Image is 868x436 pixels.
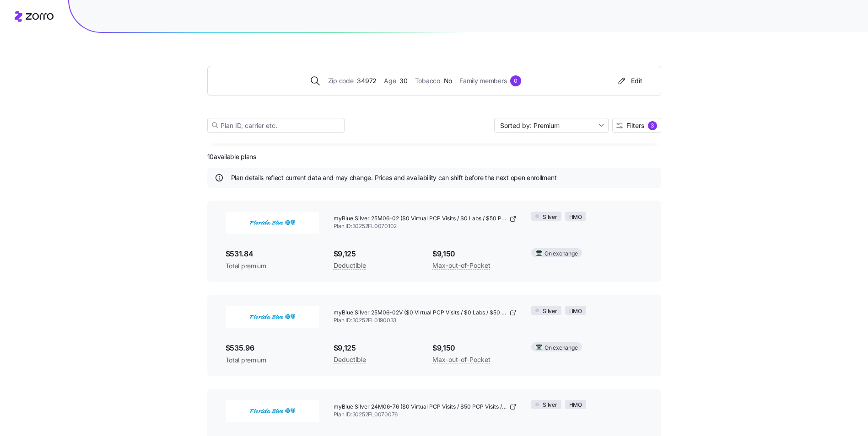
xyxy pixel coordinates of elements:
span: Plan ID: 30252FL0070076 [334,411,517,419]
span: HMO [569,213,582,222]
div: 3 [648,121,657,130]
span: Plan ID: 30252FL0070102 [334,223,517,230]
div: 0 [510,75,521,86]
span: 10 available plans [207,152,256,161]
span: myBlue Silver 25M06-02 ($0 Virtual PCP Visits / $0 Labs / $50 PCP Visits / Rewards) [334,215,508,223]
input: Plan ID, carrier etc. [207,118,345,133]
img: Florida Blue [226,400,319,422]
button: Edit [613,74,646,88]
input: Sort by [494,118,609,133]
span: 34972 [357,76,377,86]
span: On exchange [545,344,577,352]
span: No [444,76,452,86]
span: myBlue Silver 25M06-02V ($0 Virtual PCP Visits / $0 Labs / $50 PCP Visits / Adult Vision / Rewards) [334,309,508,317]
span: 30 [399,76,407,86]
span: Max-out-of-Pocket [432,260,491,271]
span: $9,150 [432,248,517,260]
span: Total premium [226,261,319,271]
span: $9,125 [334,342,418,354]
span: Zip code [328,76,354,86]
span: HMO [569,307,582,316]
span: Total premium [226,356,319,365]
span: Silver [543,213,557,222]
span: $531.84 [226,248,319,260]
span: Age [384,76,396,86]
span: Family members [459,76,507,86]
span: HMO [569,401,582,409]
img: Florida Blue [226,306,319,328]
button: Filters3 [612,118,661,133]
span: Deductible [334,260,366,271]
span: $535.96 [226,342,319,354]
span: $9,150 [432,342,517,354]
span: Tobacco [415,76,440,86]
span: Plan ID: 30252FL0190033 [334,317,517,324]
img: Florida Blue [226,212,319,234]
span: Silver [543,401,557,409]
span: myBlue Silver 24M06-76 ($0 Virtual PCP Visits / $50 PCP Visits / $10 Labs / Rewards) [334,403,508,411]
span: Silver [543,307,557,316]
span: Filters [626,122,644,129]
span: Max-out-of-Pocket [432,354,491,365]
span: Plan details reflect current data and may change. Prices and availability can shift before the ne... [231,173,557,182]
div: Edit [616,76,642,85]
span: On exchange [545,250,577,258]
span: $9,125 [334,248,418,260]
span: Deductible [334,354,366,365]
